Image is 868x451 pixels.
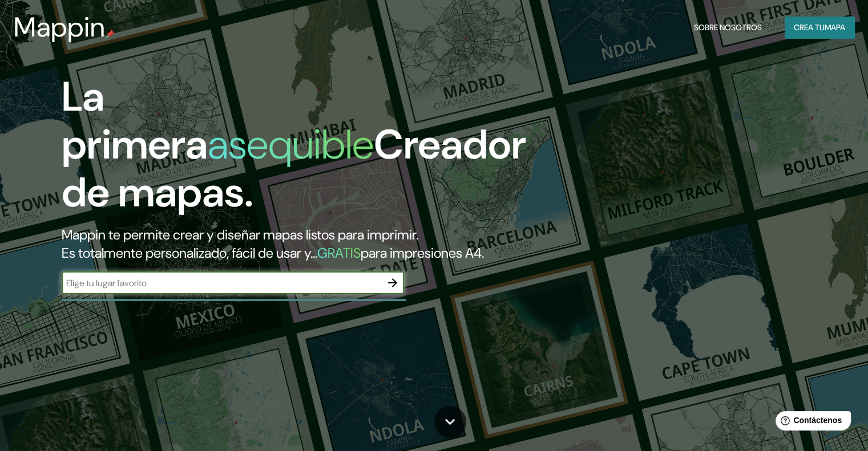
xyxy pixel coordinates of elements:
font: asequible [208,118,374,171]
font: Mappin te permite crear y diseñar mapas listos para imprimir. [62,226,418,243]
font: GRATIS [317,244,361,262]
font: Creador de mapas. [62,118,526,219]
img: pin de mapeo [106,30,115,39]
font: Sobre nosotros [694,22,762,32]
font: La primera [62,70,208,171]
font: mapa [825,22,845,32]
font: Es totalmente personalizado, fácil de usar y... [62,244,317,262]
iframe: Lanzador de widgets de ayuda [766,407,855,438]
font: Crea tu [794,22,825,32]
font: Mappin [14,9,106,45]
button: Crea tumapa [785,17,854,38]
input: Elige tu lugar favorito [62,277,381,290]
button: Sobre nosotros [689,17,766,38]
font: para impresiones A4. [361,244,484,262]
